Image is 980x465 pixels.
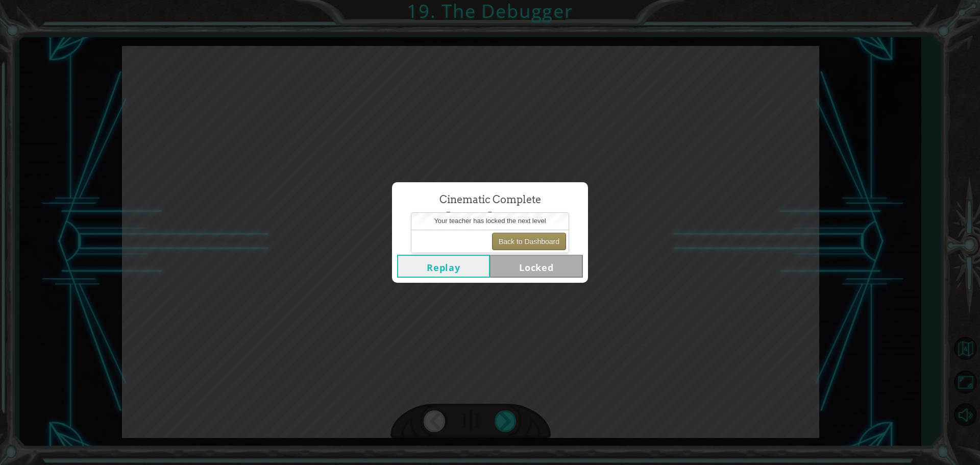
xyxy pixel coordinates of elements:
[439,192,541,207] span: Cinematic Complete
[492,233,566,250] button: Back to Dashboard
[435,207,545,229] span: The Debugger
[434,217,546,225] span: Your teacher has locked the next level
[490,255,583,278] button: Locked
[397,255,490,278] button: Replay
